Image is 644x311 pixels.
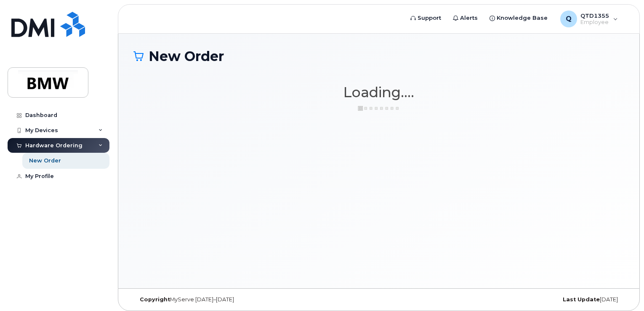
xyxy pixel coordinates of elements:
[140,296,170,303] strong: Copyright
[133,49,624,64] h1: New Order
[133,85,624,100] h1: Loading....
[563,296,600,303] strong: Last Update
[460,296,624,303] div: [DATE]
[358,105,400,112] img: ajax-loader-3a6953c30dc77f0bf724df975f13086db4f4c1262e45940f03d1251963f1bf2e.gif
[133,296,297,303] div: MyServe [DATE]–[DATE]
